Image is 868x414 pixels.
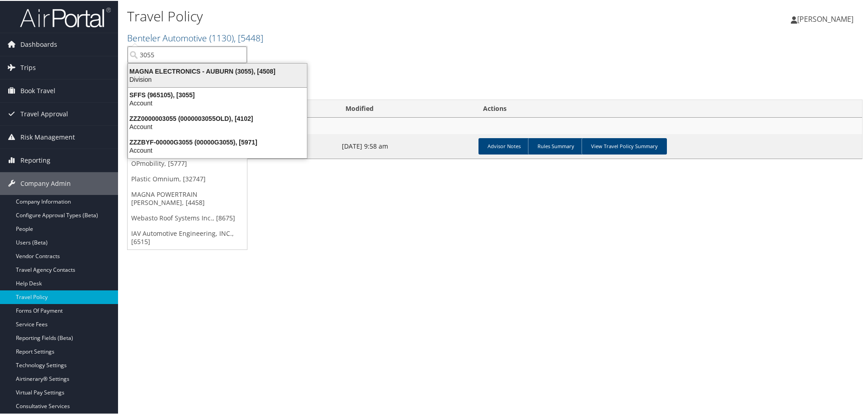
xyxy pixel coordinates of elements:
[20,171,71,194] span: Company Admin
[337,99,475,117] th: Modified: activate to sort column ascending
[791,5,863,32] a: [PERSON_NAME]
[123,75,312,83] div: Division
[128,155,247,170] a: OPmobility, [5777]
[123,114,312,122] div: ZZZ0000003055 (0000003055OLD), [4102]
[337,133,475,158] td: [DATE] 9:58 am
[20,6,111,27] img: airportal-logo.png
[20,55,36,78] span: Trips
[123,66,312,75] div: MAGNA ELECTRONICS - AUBURN (3055), [4508]
[128,225,247,249] a: IAV Automotive Engineering, INC., [6515]
[797,13,853,23] span: [PERSON_NAME]
[128,186,247,209] a: MAGNA POWERTRAIN [PERSON_NAME], [4458]
[128,209,247,225] a: Webasto Roof Systems Inc., [8675]
[20,79,55,101] span: Book Travel
[478,137,530,154] a: Advisor Notes
[475,99,862,117] th: Actions
[123,122,312,130] div: Account
[128,45,247,62] input: Search Accounts
[20,148,50,171] span: Reporting
[234,31,263,43] span: , [ 5448 ]
[20,102,68,125] span: Travel Approval
[20,32,57,55] span: Dashboards
[127,6,617,25] h1: Travel Policy
[127,31,263,43] a: Benteler Automotive
[123,90,312,98] div: SFFS (965105), [3055]
[528,137,583,154] a: Rules Summary
[582,137,667,154] a: View Travel Policy Summary
[209,31,234,43] span: ( 1130 )
[128,117,862,133] td: Benteler Automotive
[128,170,247,186] a: Plastic Omnium, [32747]
[123,137,312,145] div: ZZZBYF-00000G3055 (00000G3055), [5971]
[123,98,312,106] div: Account
[123,145,312,154] div: Account
[20,125,75,148] span: Risk Management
